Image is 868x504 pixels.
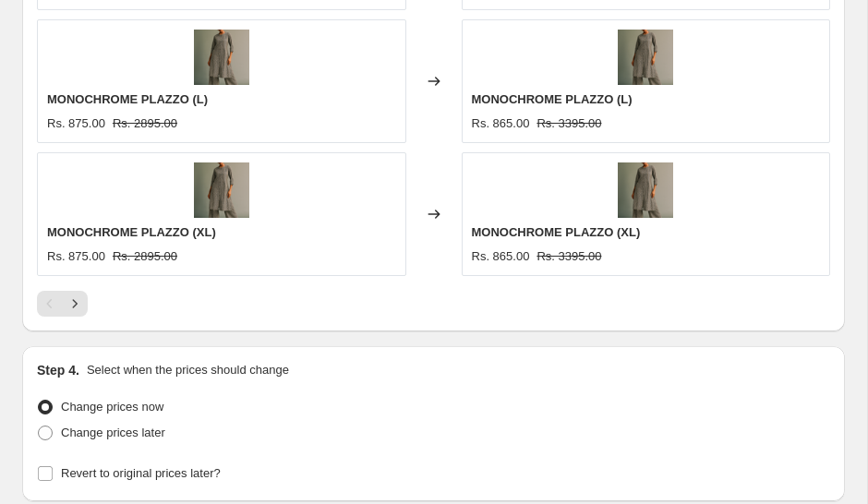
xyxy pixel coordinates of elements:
[472,225,641,239] span: MONOCHROME PLAZZO (XL)
[47,114,105,133] div: Rs. 875.00
[37,361,79,379] h2: Step 4.
[87,361,289,379] p: Select when the prices should change
[472,92,633,106] span: MONOCHROME PLAZZO (L)
[61,400,163,414] span: Change prices now
[536,114,601,133] strike: Rs. 3395.00
[113,114,177,133] strike: Rs. 2895.00
[47,225,216,239] span: MONOCHROME PLAZZO (XL)
[47,92,208,106] span: MONOCHROME PLAZZO (L)
[62,291,88,317] button: Next
[47,247,105,266] div: Rs. 875.00
[194,162,249,218] img: stripes_B_W_80x.png
[618,162,673,218] img: stripes_B_W_80x.png
[61,466,221,480] span: Revert to original prices later?
[194,30,249,85] img: stripes_B_W_80x.png
[618,30,673,85] img: stripes_B_W_80x.png
[113,247,177,266] strike: Rs. 2895.00
[472,114,530,133] div: Rs. 865.00
[472,247,530,266] div: Rs. 865.00
[61,426,165,439] span: Change prices later
[37,291,88,317] nav: Pagination
[536,247,601,266] strike: Rs. 3395.00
